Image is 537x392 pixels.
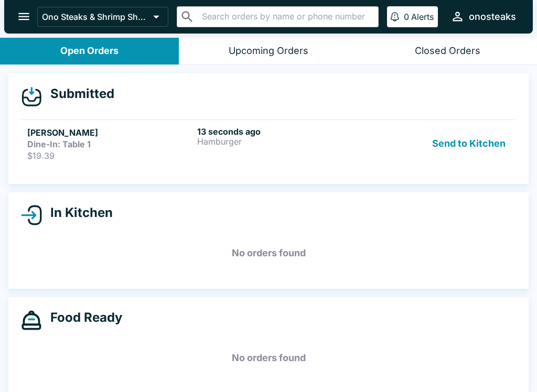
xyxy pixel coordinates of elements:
p: 0 [404,12,409,22]
div: Closed Orders [415,45,480,57]
h4: Food Ready [42,310,122,325]
h6: 13 seconds ago [197,126,363,137]
strong: Dine-In: Table 1 [27,139,91,149]
p: Hamburger [197,137,363,146]
button: open drawer [10,3,37,30]
h5: [PERSON_NAME] [27,126,193,139]
h4: Submitted [42,86,114,102]
h4: In Kitchen [42,205,113,221]
input: Search orders by name or phone number [199,9,374,24]
div: Upcoming Orders [229,45,308,57]
button: Send to Kitchen [428,126,510,161]
p: $19.39 [27,150,193,161]
a: [PERSON_NAME]Dine-In: Table 1$19.3913 seconds agoHamburgerSend to Kitchen [21,119,516,167]
h5: No orders found [21,234,516,272]
p: Ono Steaks & Shrimp Shack [42,12,149,22]
div: onosteaks [469,10,516,23]
div: Open Orders [60,45,119,57]
h5: No orders found [21,339,516,377]
button: Ono Steaks & Shrimp Shack [37,7,168,27]
p: Alerts [411,12,434,22]
button: onosteaks [446,5,520,28]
